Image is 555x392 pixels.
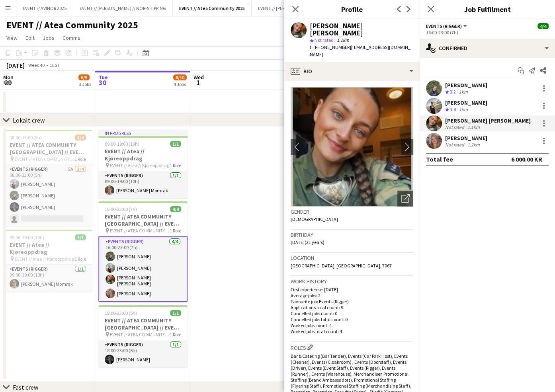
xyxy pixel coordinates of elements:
div: [PERSON_NAME] [445,135,487,142]
span: 1 Role [74,256,86,262]
button: EVENT // Atea Community 2025 [173,0,252,16]
button: Events (Rigger) [426,23,468,29]
span: 1 Role [170,228,181,234]
span: [DEMOGRAPHIC_DATA] [291,216,338,222]
span: 29 [2,78,14,87]
span: EVENT // Atea // Kjøreoppdrag [15,256,74,262]
div: Open photos pop-in [397,191,413,207]
img: Crew avatar or photo [291,87,413,207]
app-job-card: In progress09:00-19:00 (10h)1/1EVENT // Atea // Kjøreoppdrag EVENT // Atea // Kjøreoppdrag1 RoleE... [98,130,188,198]
span: [GEOGRAPHIC_DATA], [GEOGRAPHIC_DATA], 7067 [291,263,392,269]
p: Cancelled jobs count: 0 [291,310,413,316]
span: 30 [97,78,108,87]
div: Not rated [445,142,466,148]
div: Total fee [426,155,453,163]
span: Tue [98,74,108,81]
span: 1/1 [170,141,181,147]
span: 1/1 [170,310,181,316]
div: [PERSON_NAME] [PERSON_NAME] [445,117,531,124]
span: 1 Role [170,162,181,168]
h3: Gender [291,208,413,215]
button: EVENT // AVINOR 2025 [16,0,73,16]
div: 18:00-23:00 (5h)1/1EVENT // ATEA COMMUNITY [GEOGRAPHIC_DATA] // EVENT CREW EVENT // ATEA COMMUNIT... [98,305,188,367]
h3: EVENT // ATEA COMMUNITY [GEOGRAPHIC_DATA] // EVENT CREW [98,317,188,331]
span: 6/9 [78,74,90,80]
div: 4 Jobs [174,81,186,87]
div: Fast crew [13,383,38,391]
span: EVENT // ATEA COMMUNITY [GEOGRAPHIC_DATA] // EVENT CREW [110,332,170,337]
h3: EVENT // ATEA COMMUNITY [GEOGRAPHIC_DATA] // EVENT CREW [98,213,188,227]
span: 16:00-23:00 (7h) [105,206,137,212]
h3: Work history [291,278,413,285]
span: 18:00-23:00 (5h) [105,310,137,316]
app-card-role: Events (Rigger)5A3/408:00-13:00 (5h)[PERSON_NAME][PERSON_NAME][PERSON_NAME] [3,165,92,226]
div: 1.1km [466,124,481,130]
span: Week 40 [26,62,46,68]
app-job-card: 16:00-23:00 (7h)4/4EVENT // ATEA COMMUNITY [GEOGRAPHIC_DATA] // EVENT CREW EVENT // ATEA COMMUNIT... [98,201,188,302]
div: [PERSON_NAME] [445,99,487,106]
span: 09:00-19:00 (10h) [105,141,139,147]
p: Worked jobs total count: 4 [291,328,413,334]
button: EVENT // [PERSON_NAME] [252,0,317,16]
span: 09:00-19:00 (10h) [10,234,44,240]
div: 1.2km [466,142,481,148]
h1: EVENT // Atea Community 2025 [6,19,138,31]
div: 3 Jobs [79,81,91,87]
span: t. [PHONE_NUMBER] [310,44,351,50]
span: 1/1 [75,234,86,240]
span: 4/4 [170,206,181,212]
app-card-role: Events (Rigger)4/416:00-23:00 (7h)[PERSON_NAME][PERSON_NAME][PERSON_NAME] [PERSON_NAME][PERSON_NAME] [98,236,188,302]
span: Not rated [315,37,334,43]
h3: Profile [284,4,420,14]
button: EVENT // [PERSON_NAME] // NOR-SHIPPING [73,0,173,16]
div: [DATE] [6,61,25,69]
span: EVENT // ATEA COMMUNITY [GEOGRAPHIC_DATA] // EVENT CREW [110,228,170,234]
span: 1.1km [335,37,351,43]
app-card-role: Events (Rigger)1/118:00-23:00 (5h)[PERSON_NAME] [98,340,188,367]
span: 1 [192,78,204,87]
span: Wed [193,74,204,81]
div: 16:00-23:00 (7h) [426,29,549,35]
p: First experience: [DATE] [291,287,413,293]
div: CEST [49,62,60,68]
div: Lokalt crew [13,116,45,124]
span: EVENT // Atea // Kjøreoppdrag [110,162,169,168]
div: Bio [284,62,420,81]
app-card-role: Events (Rigger)1/109:00-19:00 (10h)[PERSON_NAME] Momrak [98,171,188,198]
span: Mon [3,74,14,81]
span: | [EMAIL_ADDRESS][DOMAIN_NAME] [310,44,410,57]
span: View [6,34,18,41]
app-job-card: 08:00-13:00 (5h)3/4EVENT // ATEA COMMUNITY [GEOGRAPHIC_DATA] // EVENT CREW EVENT // ATEA COMMUNIT... [3,130,92,226]
p: Applications total count: 9 [291,304,413,310]
p: Favourite job: Events (Rigger) [291,298,413,304]
a: Edit [22,33,38,43]
h3: Birthday [291,231,413,238]
span: 3.2 [450,89,456,95]
p: Worked jobs count: 4 [291,322,413,328]
span: Edit [25,34,35,41]
a: Comms [59,33,84,43]
span: 3/4 [75,135,86,140]
div: In progress [98,130,188,136]
div: Not rated [445,124,466,130]
span: Jobs [43,34,55,41]
span: 08:00-13:00 (5h) [10,135,42,140]
span: 8/10 [173,74,187,80]
span: Comms [63,34,80,41]
div: Confirmed [420,39,555,58]
h3: EVENT // Atea // Kjøreoppdrag [98,148,188,162]
p: Cancelled jobs total count: 0 [291,316,413,322]
a: View [3,33,21,43]
span: EVENT // ATEA COMMUNITY [GEOGRAPHIC_DATA] // EVENT CREW [15,156,74,162]
span: 1 Role [74,156,86,162]
span: 3.8 [450,106,456,112]
div: 1km [457,89,469,96]
span: 4/4 [537,23,549,29]
app-job-card: 09:00-19:00 (10h)1/1EVENT // Atea // Kjøreoppdrag EVENT // Atea // Kjøreoppdrag1 RoleEvents (Rigg... [3,230,92,292]
span: 1 Role [170,332,181,337]
a: Jobs [39,33,58,43]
